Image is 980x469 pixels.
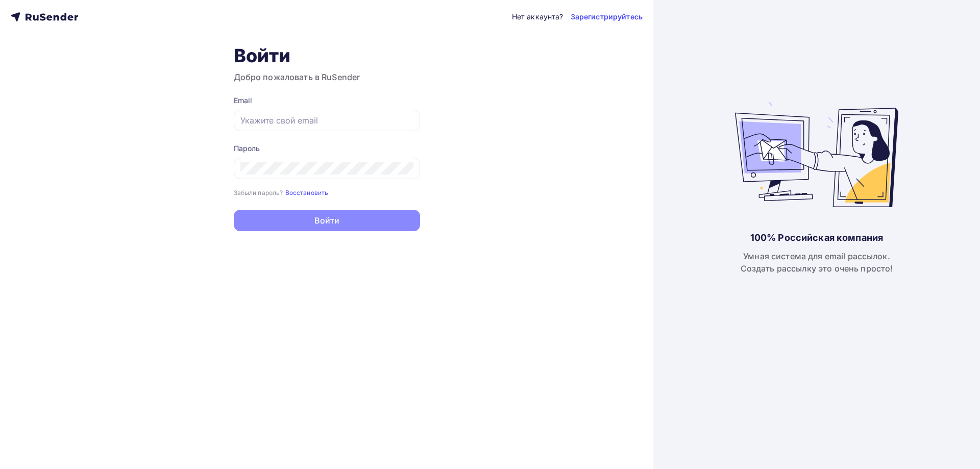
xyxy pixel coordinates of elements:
[285,189,329,196] small: Восстановить
[750,232,883,244] div: 100% Российская компания
[234,189,283,196] small: Забыли пароль?
[285,188,329,196] a: Восстановить
[234,95,420,106] div: Email
[234,143,420,154] div: Пароль
[741,250,893,275] div: Умная система для email рассылок. Создать рассылку это очень просто!
[234,71,420,83] h3: Добро пожаловать в RuSender
[240,114,413,127] input: Укажите свой email
[512,12,563,22] div: Нет аккаунта?
[571,12,643,22] a: Зарегистрируйтесь
[234,44,420,67] h1: Войти
[234,210,420,231] button: Войти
